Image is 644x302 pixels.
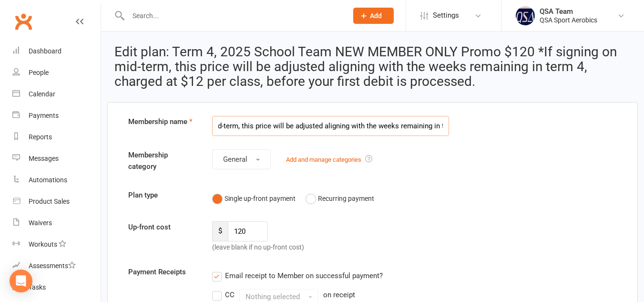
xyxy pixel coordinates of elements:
label: Email receipt to Member on successful payment? [212,270,383,281]
button: Single up-front payment [212,189,296,208]
span: Add [370,12,382,20]
div: Automations [29,176,67,184]
span: $ [212,221,228,241]
label: Payment Receipts [121,266,205,278]
a: Add and manage categories [286,156,361,163]
div: QSA Sport Aerobics [540,16,597,24]
a: Workouts [12,234,101,255]
a: Reports [12,126,101,148]
div: People [29,69,49,76]
div: Product Sales [29,198,70,205]
div: Waivers [29,219,52,227]
input: Search... [125,9,341,22]
span: General [223,155,247,164]
img: thumb_image1645967867.png [516,6,535,25]
a: People [12,62,101,83]
div: Calendar [29,90,55,98]
a: Automations [12,169,101,191]
button: Add [353,8,394,24]
span: (leave blank if no up-front cost) [212,243,304,251]
label: Membership category [121,149,205,172]
a: Assessments [12,255,101,277]
a: Tasks [12,277,101,298]
span: Settings [433,5,459,26]
div: Assessments [29,262,76,270]
div: Reports [29,133,52,141]
button: Recurring payment [306,189,374,208]
div: Open Intercom Messenger [10,270,32,292]
a: Payments [12,105,101,126]
a: Calendar [12,83,101,105]
div: Dashboard [29,47,61,55]
div: QSA Team [540,7,597,16]
label: Plan type [121,189,205,201]
a: Waivers [12,212,101,234]
div: Workouts [29,240,57,248]
a: Dashboard [12,41,101,62]
div: Tasks [29,283,46,291]
a: Product Sales [12,191,101,212]
div: Messages [29,155,59,162]
div: on receipt [323,289,355,301]
label: Up-front cost [121,221,205,233]
h2: Edit plan: Term 4, 2025 School Team NEW MEMBER ONLY Promo $120 *If signing on mid-term, this pric... [114,45,631,89]
div: CC [225,289,235,299]
button: General [212,149,271,169]
a: Messages [12,148,101,169]
label: Membership name [121,116,205,127]
input: Enter membership name [212,116,450,136]
div: Payments [29,112,59,119]
a: Clubworx [11,10,35,33]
